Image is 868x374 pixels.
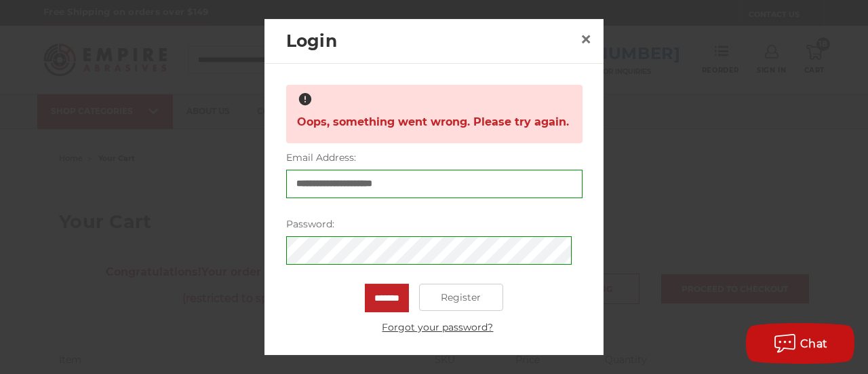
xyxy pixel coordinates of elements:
[297,109,569,136] span: Oops, something went wrong. Please try again.
[800,337,828,350] span: Chat
[286,29,575,54] h2: Login
[575,29,597,50] a: Close
[286,151,583,165] label: Email Address:
[746,323,854,364] button: Chat
[293,320,582,335] a: Forgot your password?
[580,26,592,52] span: ×
[419,284,504,311] a: Register
[286,217,583,231] label: Password:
